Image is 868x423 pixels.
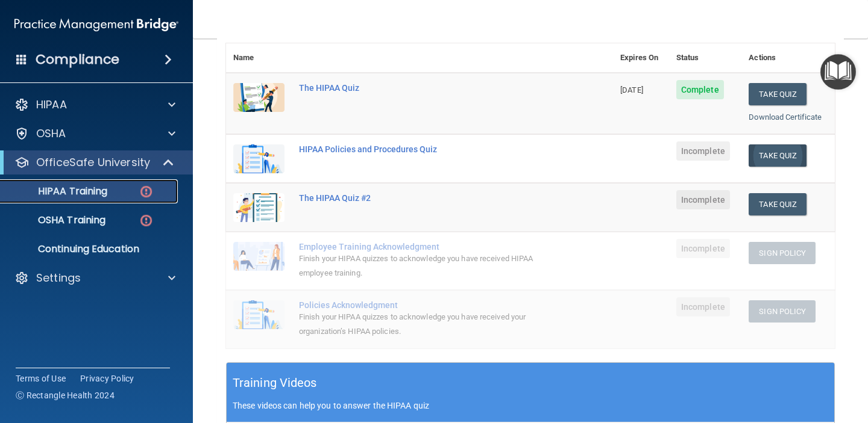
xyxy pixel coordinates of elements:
p: Continuing Education [8,243,172,255]
a: OSHA [14,126,175,141]
p: HIPAA [36,97,67,112]
img: PMB logo [14,13,178,37]
a: OfficeSafe University [14,155,175,170]
div: HIPAA Policies and Procedures Quiz [299,144,553,154]
span: Ⓒ Rectangle Health 2024 [16,389,115,401]
p: OSHA Training [8,214,105,226]
th: Name [226,43,292,73]
p: OfficeSafe University [36,155,150,170]
a: HIPAA [14,97,175,112]
button: Sign Policy [749,242,816,264]
p: These videos can help you to answer the HIPAA quiz [233,401,828,410]
span: Incomplete [676,141,730,161]
a: Privacy Policy [80,372,134,384]
span: [DATE] [620,85,643,94]
span: Incomplete [676,190,730,209]
button: Take Quiz [749,144,807,167]
div: Finish your HIPAA quizzes to acknowledge you have received HIPAA employee training. [299,252,553,280]
a: Download Certificate [749,113,822,122]
h5: Training Videos [233,372,317,394]
p: Settings [36,271,81,285]
p: OSHA [36,126,66,141]
a: Terms of Use [16,372,66,384]
button: Sign Policy [749,300,816,323]
th: Expires On [613,43,669,73]
p: HIPAA Training [8,185,107,197]
button: Take Quiz [749,193,807,215]
a: Settings [14,271,175,285]
img: danger-circle.6113f641.png [139,184,154,199]
div: Finish your HIPAA quizzes to acknowledge you have received your organization’s HIPAA policies. [299,310,553,339]
div: The HIPAA Quiz #2 [299,193,553,203]
img: danger-circle.6113f641.png [139,213,154,228]
div: Employee Training Acknowledgment [299,242,553,252]
div: Policies Acknowledgment [299,300,553,310]
button: Open Resource Center [820,54,856,90]
span: Incomplete [676,239,730,258]
span: Complete [676,80,724,99]
button: Take Quiz [749,83,807,105]
th: Status [669,43,741,73]
span: Incomplete [676,297,730,316]
h4: Compliance [36,51,119,68]
div: The HIPAA Quiz [299,83,553,93]
th: Actions [741,43,835,73]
